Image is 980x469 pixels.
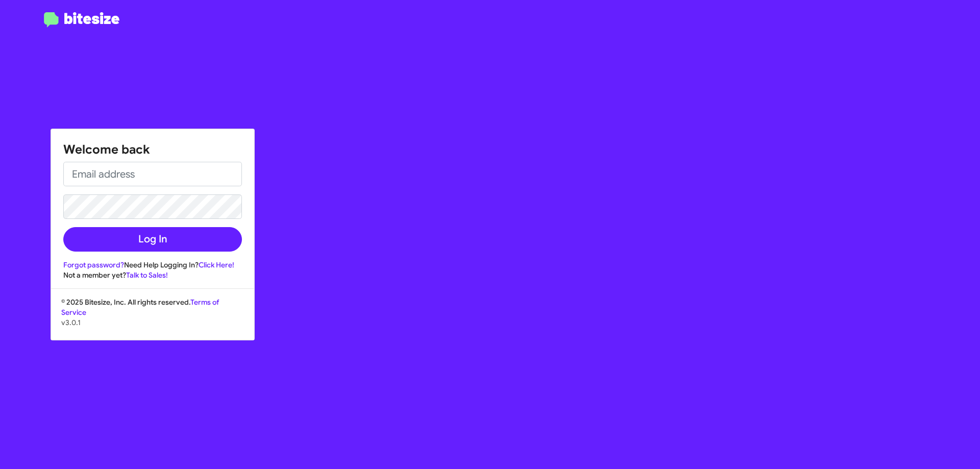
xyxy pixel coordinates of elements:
a: Click Here! [199,260,234,269]
a: Forgot password? [63,260,124,269]
div: Not a member yet? [63,270,242,280]
h1: Welcome back [63,141,242,158]
input: Email address [63,162,242,186]
p: v3.0.1 [61,317,244,328]
div: Need Help Logging In? [63,260,242,270]
button: Log In [63,227,242,252]
a: Talk to Sales! [126,270,168,280]
div: © 2025 Bitesize, Inc. All rights reserved. [51,297,254,340]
